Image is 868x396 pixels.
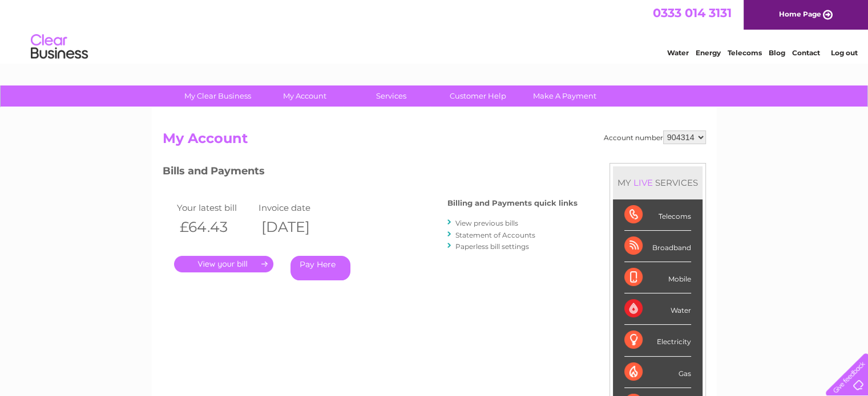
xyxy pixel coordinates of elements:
a: Statement of Accounts [455,231,535,239]
div: LIVE [631,177,655,188]
a: View previous bills [455,219,518,227]
a: Blog [769,48,785,57]
h3: Bills and Payments [163,163,578,183]
td: Your latest bill [174,200,256,215]
h4: Billing and Payments quick links [447,199,578,207]
a: My Clear Business [171,85,265,107]
div: Water [624,293,691,325]
a: Pay Here [290,256,350,280]
div: Broadband [624,231,691,262]
a: Contact [792,48,820,57]
td: Invoice date [256,200,338,215]
img: logo.png [30,30,88,64]
a: 0333 014 3131 [653,6,732,20]
h2: My Account [163,130,706,152]
a: Services [344,85,438,107]
div: Account number [604,130,706,144]
div: MY SERVICES [613,166,703,199]
a: My Account [257,85,352,107]
div: Mobile [624,262,691,293]
a: Customer Help [431,85,525,107]
a: . [174,256,273,272]
a: Paperless bill settings [455,242,529,251]
th: [DATE] [256,215,338,239]
th: £64.43 [174,215,256,239]
a: Telecoms [728,48,762,57]
div: Gas [624,357,691,388]
div: Telecoms [624,199,691,231]
a: Log out [830,48,857,57]
a: Make A Payment [518,85,612,107]
div: Electricity [624,325,691,356]
a: Energy [696,48,721,57]
a: Water [667,48,689,57]
div: Clear Business is a trading name of Verastar Limited (registered in [GEOGRAPHIC_DATA] No. 3667643... [165,6,704,55]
